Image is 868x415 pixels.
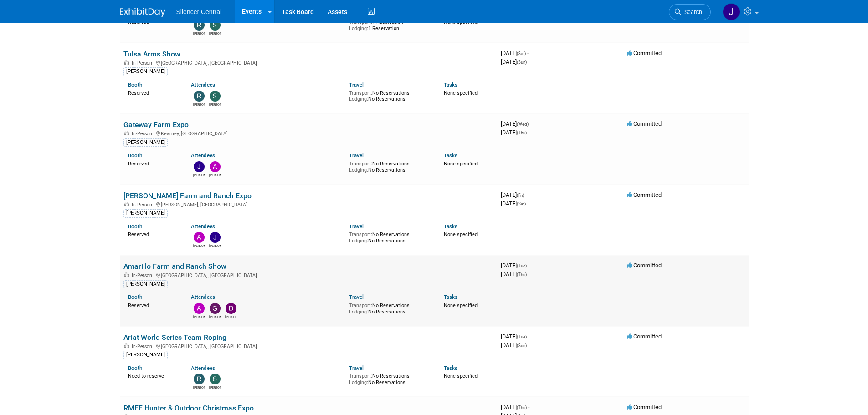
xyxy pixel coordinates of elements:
a: Tulsa Arms Show [123,50,180,58]
img: Sarah Young [210,374,221,384]
span: (Sat) [517,201,526,206]
img: In-Person Event [124,272,129,277]
div: [GEOGRAPHIC_DATA], [GEOGRAPHIC_DATA] [123,271,493,278]
span: Lodging: [349,26,368,31]
img: In-Person Event [124,131,129,135]
span: In-Person [132,131,155,137]
a: Tasks [444,82,457,88]
span: Committed [627,120,662,127]
img: Andrew Sorenson [194,303,205,314]
a: Booth [128,365,142,371]
img: Sarah Young [210,91,221,102]
span: [DATE] [501,191,527,198]
span: Transport: [349,161,372,167]
div: Sarah Young [209,102,221,107]
a: [PERSON_NAME] Farm and Ranch Expo [123,191,252,200]
div: Reserved [128,88,178,97]
span: - [530,120,531,127]
img: Dean Woods [226,303,236,314]
a: Booth [128,294,142,300]
div: Reserved [128,230,178,238]
div: [PERSON_NAME] [123,209,168,217]
span: None specified [444,302,478,308]
img: In-Person Event [124,202,129,206]
span: [DATE] [501,58,527,65]
span: [DATE] [501,342,527,348]
div: Justin Armstrong [209,243,221,248]
div: No Reservations No Reservations [349,301,430,315]
img: Andrew Sorenson [210,161,221,172]
div: Justin Armstrong [193,172,205,178]
span: Search [681,9,702,15]
a: Attendees [191,82,215,88]
span: [DATE] [501,50,529,56]
div: [PERSON_NAME] [123,67,168,76]
span: (Thu) [517,272,527,277]
span: Lodging: [349,309,368,315]
a: Tasks [444,294,457,300]
div: [PERSON_NAME] [123,280,168,288]
div: Gregory Wilkerson [209,314,221,319]
a: Attendees [191,223,215,230]
span: In-Person [132,343,155,349]
img: Rob Young [194,20,205,31]
div: Kearney, [GEOGRAPHIC_DATA] [123,129,493,137]
a: Travel [349,223,364,230]
span: Lodging: [349,96,368,102]
span: Transport: [349,302,372,308]
img: Rob Young [194,91,205,102]
span: Committed [627,333,662,340]
img: Gregory Wilkerson [210,303,221,314]
div: Need to reserve [128,371,178,379]
span: Lodging: [349,167,368,173]
span: Transport: [349,90,372,96]
div: 1 Reservation 1 Reservation [349,17,430,31]
a: Amarillo Farm and Ranch Show [123,262,226,271]
span: In-Person [132,202,155,208]
a: Booth [128,82,142,88]
img: Justin Armstrong [194,161,205,172]
span: [DATE] [501,200,526,207]
div: No Reservations No Reservations [349,159,430,173]
span: - [528,404,529,410]
a: RMEF Hunter & Outdoor Christmas Expo [123,404,254,412]
div: Dean Woods [225,314,236,319]
span: (Sun) [517,60,527,65]
img: Sarah Young [210,20,221,31]
span: (Fri) [517,193,524,198]
a: Travel [349,365,364,371]
a: Travel [349,152,364,159]
span: - [528,262,529,269]
img: Justin Armstrong [210,232,221,243]
div: No Reservations No Reservations [349,88,430,102]
div: Rob Young [193,384,205,390]
span: Committed [627,191,662,198]
img: In-Person Event [124,60,129,65]
img: In-Person Event [124,343,129,348]
span: (Thu) [517,405,527,410]
a: Booth [128,152,142,159]
div: No Reservations No Reservations [349,230,430,244]
a: Attendees [191,152,215,159]
span: Transport: [349,231,372,237]
div: Andrew Sorenson [209,172,221,178]
img: Rob Young [194,374,205,384]
span: None specified [444,231,478,237]
div: [PERSON_NAME] [123,138,168,147]
span: - [525,191,527,198]
span: [DATE] [501,271,527,277]
div: [PERSON_NAME] [123,351,168,359]
div: Reserved [128,159,178,167]
div: Sarah Young [209,31,221,36]
span: In-Person [132,272,155,278]
span: Committed [627,404,662,410]
span: Silencer Central [176,8,222,15]
a: Attendees [191,294,215,300]
span: (Sat) [517,51,526,56]
span: (Tue) [517,263,527,268]
a: Travel [349,82,364,88]
img: ExhibitDay [120,8,165,17]
div: [GEOGRAPHIC_DATA], [GEOGRAPHIC_DATA] [123,342,493,349]
span: Lodging: [349,379,368,385]
div: [GEOGRAPHIC_DATA], [GEOGRAPHIC_DATA] [123,59,493,66]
